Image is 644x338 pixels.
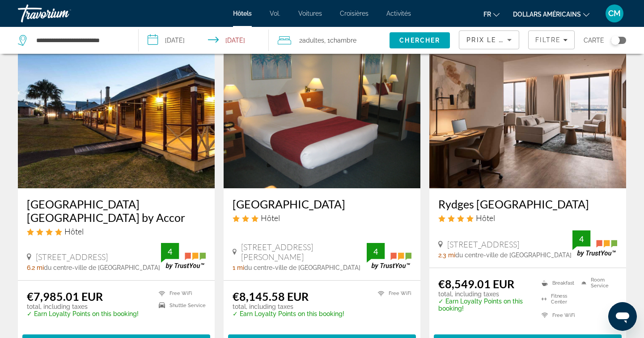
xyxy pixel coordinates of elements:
[438,298,530,312] p: ✓ Earn Loyalty Points on this booking!
[584,34,604,47] span: Carte
[27,290,103,303] ins: €7,985.01 EUR
[438,213,617,223] div: 4 star Hotel
[604,36,626,44] button: Toggle map
[261,213,280,223] span: Hôtel
[161,243,206,269] img: TrustYou guest rating badge
[438,277,514,290] ins: €8,549.01 EUR
[572,230,617,257] img: TrustYou guest rating badge
[233,303,344,310] p: total, including taxes
[513,8,589,21] button: Changer de devise
[139,27,268,54] button: Select check in and out date
[577,277,617,289] li: Room Service
[35,34,125,47] input: Search hotel destination
[572,234,590,244] div: 4
[302,37,324,44] span: Adultes
[233,310,344,317] p: ✓ Earn Loyalty Points on this booking!
[64,226,84,236] span: Hôtel
[27,303,139,310] p: total, including taxes
[270,10,280,17] a: Vol.
[27,310,139,317] p: ✓ Earn Loyalty Points on this booking!
[483,8,500,21] button: Changer de langue
[537,293,577,305] li: Fitness Center
[224,45,420,188] img: Devere Hotel
[537,309,577,321] li: Free WiFi
[455,251,572,259] span: du centre-ville de [GEOGRAPHIC_DATA]
[537,277,577,289] li: Breakfast
[438,290,530,298] p: total, including taxes
[438,251,455,259] span: 2.3 mi
[535,36,561,43] span: Filtre
[154,302,206,309] li: Shuttle Service
[476,213,495,223] span: Hôtel
[27,264,44,271] span: 6.2 mi
[44,264,160,271] span: du centre-ville de [GEOGRAPHIC_DATA]
[528,30,575,49] button: Filters
[18,2,107,25] a: Travorium
[330,37,356,44] span: Chambre
[269,27,390,54] button: Travelers: 2 adults, 0 children
[603,4,626,23] button: Menu utilisateur
[399,37,440,44] span: Chercher
[299,34,324,47] span: 2
[233,213,411,223] div: 3 star Hotel
[390,32,450,48] button: Search
[367,246,385,257] div: 4
[244,264,360,271] span: du centre-ville de [GEOGRAPHIC_DATA]
[447,239,519,249] span: [STREET_ADDRESS]
[466,35,512,45] mat-select: Sort by
[298,10,322,17] a: Voitures
[233,290,309,303] ins: €8,145.58 EUR
[233,197,411,211] a: [GEOGRAPHIC_DATA]
[429,45,626,188] img: Rydges North Sydney
[466,36,537,43] span: Prix ​​le plus bas
[513,11,581,18] font: dollars américains
[608,302,637,331] iframe: Bouton de lancement de la fenêtre de messagerie
[233,10,252,17] a: Hôtels
[154,290,206,297] li: Free WiFi
[18,45,215,188] img: Q Station Sydney Harbour National Park by Accor
[386,10,411,17] a: Activités
[340,10,369,17] a: Croisières
[36,252,108,262] span: [STREET_ADDRESS]
[367,243,411,269] img: TrustYou guest rating badge
[241,242,367,262] span: [STREET_ADDRESS][PERSON_NAME]
[438,197,617,211] a: Rydges [GEOGRAPHIC_DATA]
[483,11,491,18] font: fr
[608,9,621,18] font: CM
[27,197,206,224] a: [GEOGRAPHIC_DATA] [GEOGRAPHIC_DATA] by Accor
[161,246,179,257] div: 4
[27,226,206,236] div: 4 star Hotel
[233,264,244,271] span: 1 mi
[324,34,356,47] span: , 1
[373,290,411,297] li: Free WiFi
